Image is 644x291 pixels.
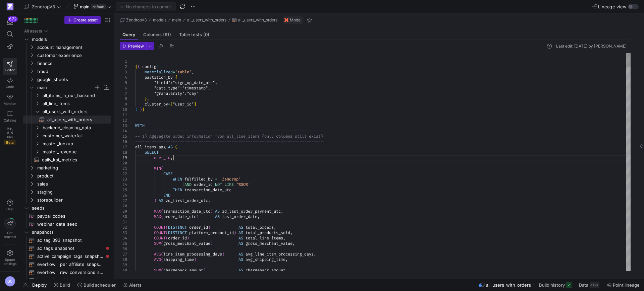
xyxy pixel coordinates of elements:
[43,140,110,148] span: master_lookup
[142,107,145,112] span: }
[292,241,295,246] span: ,
[120,128,127,134] div: 14
[192,69,194,75] span: ,
[173,187,182,193] span: THEN
[23,116,111,124] a: all_users_with_orders​​​​​​​​​​
[23,212,111,220] a: paypal_codes​​​​​​
[576,279,602,291] button: Data412K
[135,139,253,144] span: --------------------------------------------------
[163,214,196,219] span: order_date_utc
[154,214,161,219] span: MAX
[120,230,127,235] div: 33
[120,96,127,101] div: 8
[5,68,15,72] span: Editor
[37,244,103,252] span: ac_tags_snapshot​​​​​​​
[161,257,163,262] span: (
[154,225,166,230] span: COUNT
[3,1,17,12] a: https://storage.googleapis.com/y42-prod-data-exchange/images/qZXOSqkTtPuVcXVzF40oUlM07HVTwZXfPK0U...
[236,182,250,187] span: '%SO%'
[208,198,210,203] span: ,
[3,125,17,148] a: PRsBeta
[135,134,253,139] span: -- 1) Aggregate order information from all_line_it
[536,279,575,291] button: Build history
[80,4,90,9] span: main
[120,257,127,262] div: 38
[4,258,16,266] span: Space settings
[120,198,127,203] div: 27
[23,188,111,196] div: Press SPACE to select this row.
[156,64,159,69] span: (
[8,16,18,22] div: 672
[170,155,173,160] span: ,
[135,64,138,69] span: {
[37,188,110,196] span: staging
[180,85,182,91] span: :
[154,257,161,262] span: AVG
[154,241,161,246] span: SUM
[194,182,213,187] span: order_id
[37,84,94,91] span: main
[135,144,166,150] span: all_items_agg
[170,101,173,107] span: [
[179,32,209,37] span: Table tests
[189,225,208,230] span: order_id
[37,180,110,188] span: sales
[182,85,208,91] span: "timestamp"
[37,164,110,172] span: marketing
[222,214,257,219] span: last_order_date
[196,214,199,219] span: )
[220,176,241,182] span: 'Zendrop'
[281,209,283,214] span: ,
[37,44,110,51] span: account management
[120,150,127,155] div: 18
[175,144,177,150] span: (
[91,4,106,9] span: default
[154,230,166,235] span: COUNT
[23,252,111,260] div: Press SPACE to select this row.
[170,80,173,85] span: :
[539,282,565,288] span: Build history
[43,100,110,107] span: all_line_items
[3,247,17,269] a: Spacesettings
[184,91,187,96] span: :
[32,228,110,236] span: snapshots
[3,91,17,108] a: Monitor
[47,116,103,124] span: all_users_with_orders​​​​​​​​​​
[284,18,288,22] img: undefined
[74,279,119,291] button: Build scheduler
[23,99,111,107] div: Press SPACE to select this row.
[23,107,111,116] div: Press SPACE to select this row.
[23,172,111,180] div: Press SPACE to select this row.
[579,282,588,288] span: Data
[6,207,14,211] span: Help
[224,182,234,187] span: LIKE
[234,230,236,235] span: )
[23,140,111,148] div: Press SPACE to select this row.
[118,16,149,24] button: ZendropV3
[60,282,70,288] span: Build
[185,16,228,24] button: all_users_with_orders
[126,18,147,22] span: ZendropV3
[145,75,173,80] span: partition_by
[161,214,163,219] span: (
[161,209,163,214] span: (
[163,193,170,198] span: END
[142,64,156,69] span: config
[120,155,127,160] div: 19
[246,230,290,235] span: total_products_sold
[194,101,196,107] span: ]
[23,75,111,83] div: Press SPACE to select this row.
[238,257,243,262] span: AS
[168,101,170,107] span: =
[215,182,222,187] span: NOT
[187,91,199,96] span: "day"
[120,91,127,96] div: 7
[184,182,192,187] span: AND
[163,268,203,273] span: chargeback_amount
[238,18,277,22] span: all_users_with_orders
[175,75,177,80] span: {
[37,269,103,276] span: everflow__raw_conversions_snapshot​​​​​​​
[120,80,127,85] div: 5
[154,209,161,214] span: MAX
[23,260,111,268] a: everflow__per_affiliate_snapshot​​​​​​​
